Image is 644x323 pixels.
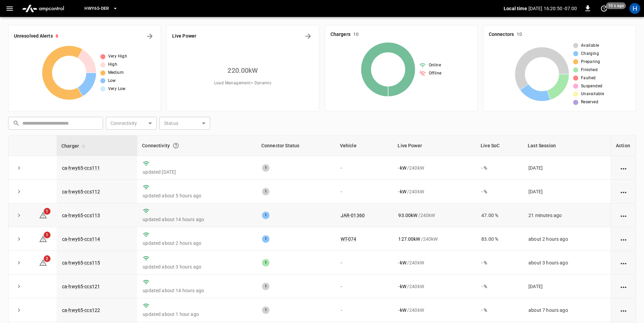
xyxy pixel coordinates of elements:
td: - [335,251,393,275]
div: / 240 kW [398,259,470,266]
div: 1 [262,283,269,290]
td: 47.00 % [476,203,523,227]
span: Available [581,42,599,49]
th: Live Power [393,135,476,156]
h6: 220.00 kW [227,65,258,76]
button: expand row [14,163,24,173]
a: ca-hwy65-ccs122 [62,307,100,313]
a: 1 [39,236,47,241]
span: Unavailable [581,91,604,98]
div: / 240 kW [398,212,470,219]
div: / 240 kW [398,188,470,195]
h6: Chargers [330,31,350,38]
td: - [335,275,393,298]
div: action cell options [619,188,628,195]
span: Charger [61,142,88,150]
span: 10 s ago [606,2,626,9]
span: HWY65-DER [84,5,109,13]
td: - [335,298,393,322]
a: ca-hwy65-ccs113 [62,213,100,218]
button: expand row [14,187,24,197]
td: - [335,156,393,180]
div: profile-icon [629,3,640,14]
span: Medium [108,69,124,76]
th: Vehicle [335,135,393,156]
td: - [335,180,393,203]
div: / 240 kW [398,307,470,314]
h6: 10 [353,31,359,38]
td: [DATE] [523,275,611,298]
td: - % [476,180,523,203]
button: expand row [14,281,24,292]
button: set refresh interval [599,3,609,14]
div: action cell options [619,236,628,242]
div: / 240 kW [398,236,470,242]
button: Connection between the charger and our software. [170,139,182,152]
div: action cell options [619,212,628,219]
div: action cell options [619,283,628,290]
div: action cell options [619,259,628,266]
td: - % [476,275,523,298]
td: [DATE] [523,180,611,203]
p: updated [DATE] [143,169,251,175]
h6: 6 [56,33,58,40]
td: about 3 hours ago [523,251,611,275]
button: Energy Overview [303,31,314,42]
span: Finished [581,67,598,73]
span: 2 [44,255,51,262]
button: expand row [14,210,24,220]
span: Online [429,62,441,69]
h6: 10 [517,31,522,38]
button: HWY65-DER [82,2,120,15]
a: ca-hwy65-ccs114 [62,236,100,242]
th: Live SoC [476,135,523,156]
span: High [108,61,118,68]
td: about 7 hours ago [523,298,611,322]
div: / 240 kW [398,283,470,290]
div: 1 [262,259,269,266]
a: ca-hwy65-ccs112 [62,189,100,194]
a: ca-hwy65-ccs121 [62,284,100,289]
span: Faulted [581,75,596,82]
th: Action [611,135,636,156]
div: / 240 kW [398,165,470,171]
a: ca-hwy65-ccs111 [62,165,100,171]
span: Low [108,78,116,84]
a: 2 [39,260,47,265]
h6: Connectors [489,31,514,38]
td: about 2 hours ago [523,227,611,251]
p: updated about 1 hour ago [143,311,251,318]
th: Last Session [523,135,611,156]
button: expand row [14,305,24,315]
span: Suspended [581,83,603,90]
p: updated about 14 hours ago [143,287,251,294]
p: - kW [398,188,406,195]
span: Offline [429,70,442,77]
span: Load Management = Dynamic [214,80,272,87]
div: action cell options [619,307,628,314]
div: 1 [262,235,269,243]
span: Preparing [581,59,600,65]
td: - % [476,251,523,275]
div: 1 [262,164,269,172]
td: 83.00 % [476,227,523,251]
p: - kW [398,259,406,266]
td: [DATE] [523,156,611,180]
p: Local time [504,5,527,12]
a: ca-hwy65-ccs115 [62,260,100,265]
p: updated about 14 hours ago [143,216,251,223]
p: updated about 3 hours ago [143,263,251,270]
button: expand row [14,234,24,244]
h6: Unresolved Alerts [14,33,53,40]
p: 93.00 kW [398,212,417,219]
td: - % [476,156,523,180]
div: 1 [262,212,269,219]
p: - kW [398,307,406,314]
td: 21 minutes ago [523,203,611,227]
td: - % [476,298,523,322]
span: Very High [108,53,127,60]
span: Charging [581,50,599,57]
div: Connectivity [142,139,252,152]
p: [DATE] 16:20:50 -07:00 [528,5,577,12]
p: - kW [398,283,406,290]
